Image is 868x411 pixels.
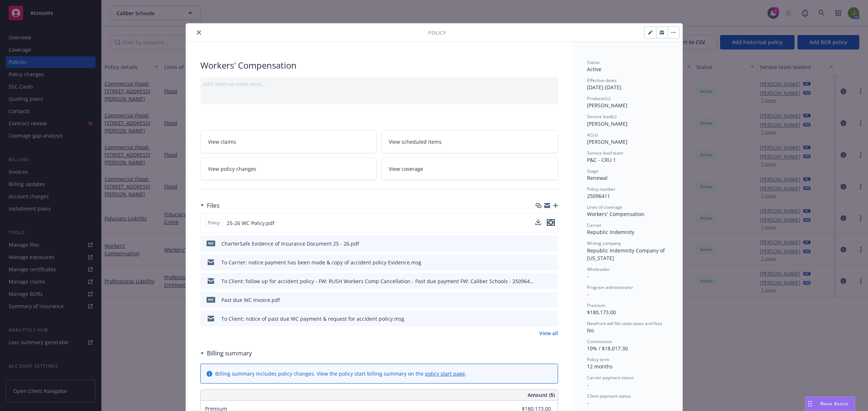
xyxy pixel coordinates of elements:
div: Past due WC invoice.pdf [221,296,280,304]
span: Service lead team [587,150,623,156]
button: preview file [549,296,555,304]
a: View scheduled items [381,130,558,153]
button: download file [537,240,543,247]
span: 12 months [587,363,613,370]
button: close [195,28,203,37]
button: preview file [547,219,555,227]
button: preview file [549,240,555,247]
span: Republic Indemnity Company of [US_STATE] [587,247,666,261]
span: 25096411 [587,192,610,199]
span: - [587,399,589,406]
span: [PERSON_NAME] [587,138,627,145]
button: preview file [547,219,555,226]
div: To Client: follow up for accident policy - FW: RUSH Workers Comp Cancellation - Past due payment ... [221,277,534,285]
span: View coverage [389,165,423,173]
div: [DATE] - [DATE] [587,77,668,91]
span: Carrier [587,222,601,228]
a: View coverage [381,157,558,180]
span: 25-26 WC Policy.pdf [227,219,275,227]
span: Service lead(s) [587,113,617,120]
span: pdf [207,241,215,246]
span: Renewal [587,174,608,181]
span: Writing company [587,240,621,246]
span: 10% / $18,017.30 [587,345,628,352]
span: View policy changes [208,165,256,173]
span: Commission [587,338,612,345]
span: AC(s) [587,132,598,138]
div: Workers' Compensation [200,59,558,72]
button: download file [535,219,541,225]
a: View policy changes [200,157,377,180]
span: Policy [428,29,446,36]
span: - [587,273,589,280]
span: [PERSON_NAME] [587,102,627,109]
button: preview file [549,259,555,266]
button: download file [535,219,541,227]
div: Drag to move [805,397,814,411]
div: Files [200,201,220,210]
span: [PERSON_NAME] [587,120,627,127]
h3: Billing summary [207,349,252,358]
span: Lines of coverage [587,204,622,210]
span: - [587,381,589,388]
span: Nova Assist [820,401,849,407]
div: To Carrier: notice payment has been made & copy of accident policy Evidence.msg [221,259,421,266]
div: To Client: notice of past due WC payment & request for accident policy.msg [221,315,404,323]
span: No [587,327,594,334]
span: Stage [587,168,599,174]
button: download file [537,259,543,266]
a: View claims [200,130,377,153]
span: P&C - CRU 1 [587,156,616,163]
span: $180,173.00 [587,309,616,316]
span: pdf [207,297,215,302]
span: Program administrator [587,284,633,290]
span: Effective dates [587,77,617,83]
a: View all [539,329,558,337]
div: CharterSafe Evidence of Insurance Document 25 - 26.pdf [221,240,359,247]
button: download file [537,277,543,285]
span: Amount ($) [528,391,555,399]
span: Policy [207,220,221,226]
button: download file [537,315,543,323]
div: Add internal notes here... [203,80,555,88]
span: Workers' Compensation [587,211,644,217]
span: Client payment status [587,393,631,399]
span: Newfront will file state taxes and fees [587,320,662,326]
button: preview file [549,277,555,285]
span: View claims [208,138,236,146]
span: Policy term [587,356,609,363]
span: View scheduled items [389,138,442,146]
span: Producer(s) [587,95,610,101]
span: Policy number [587,186,616,192]
span: Republic Indemnity [587,229,634,235]
span: Active [587,66,601,73]
span: - [587,291,589,298]
span: Carrier payment status [587,375,634,381]
span: Status [587,59,600,65]
span: Premium [587,302,605,308]
button: Nova Assist [805,397,855,411]
span: Wholesaler [587,266,610,272]
button: download file [537,296,543,304]
div: Billing summary includes policy changes. View the policy start billing summary on the . [215,370,467,377]
button: preview file [549,315,555,323]
h3: Files [207,201,220,210]
a: policy start page [425,370,465,377]
div: Billing summary [200,349,252,358]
